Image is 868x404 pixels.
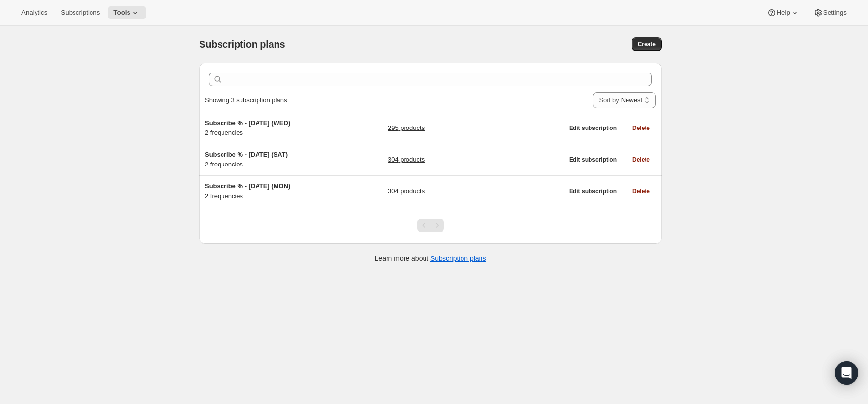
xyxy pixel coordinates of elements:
[205,118,327,138] div: 2 frequencies
[205,119,290,127] span: Subscribe % - [DATE] (WED)
[375,254,486,263] p: Learn more about
[627,184,656,198] button: Delete
[632,37,662,51] button: Create
[205,150,327,169] div: 2 frequencies
[113,9,130,17] span: Tools
[430,255,486,262] a: Subscription plans
[632,187,650,195] span: Delete
[108,6,146,19] button: Tools
[638,40,656,48] span: Create
[569,156,617,164] span: Edit subscription
[808,6,852,19] button: Settings
[199,39,285,50] span: Subscription plans
[627,121,656,135] button: Delete
[569,187,617,195] span: Edit subscription
[632,156,650,164] span: Delete
[205,151,288,158] span: Subscribe % - [DATE] (SAT)
[823,9,847,17] span: Settings
[16,6,53,19] button: Analytics
[205,183,290,190] span: Subscribe % - [DATE] (MON)
[761,6,805,19] button: Help
[61,9,100,17] span: Subscriptions
[417,219,444,232] nav: Pagination
[632,124,650,132] span: Delete
[388,123,425,133] a: 295 products
[388,186,425,196] a: 304 products
[835,361,858,385] div: Open Intercom Messenger
[627,153,656,166] button: Delete
[569,124,617,132] span: Edit subscription
[205,182,327,201] div: 2 frequencies
[388,155,425,165] a: 304 products
[563,121,623,135] button: Edit subscription
[55,6,106,19] button: Subscriptions
[21,9,47,17] span: Analytics
[563,153,623,166] button: Edit subscription
[563,184,623,198] button: Edit subscription
[205,96,287,104] span: Showing 3 subscription plans
[776,9,790,17] span: Help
